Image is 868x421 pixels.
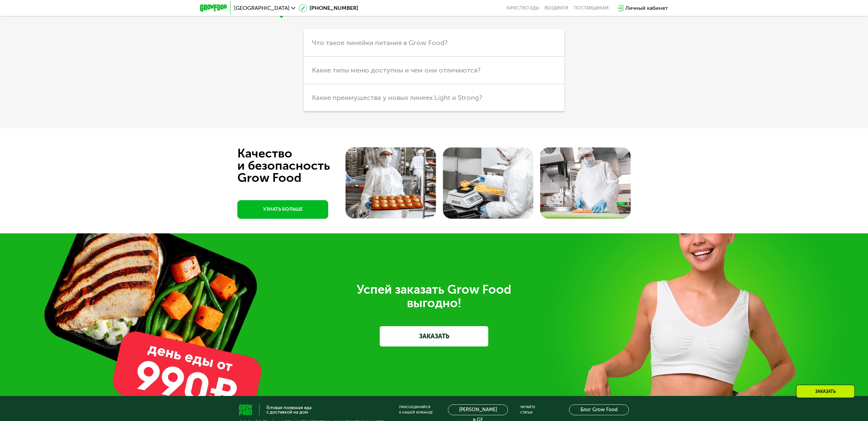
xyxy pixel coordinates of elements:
a: УЗНАТЬ БОЛЬШЕ [237,200,328,219]
div: Готовая полезная еда с доставкой на дом [267,405,312,414]
span: Что такое линейки питания в Grow Food? [312,39,448,47]
div: Читайте статьи [520,404,535,415]
span: Какие преимущества у новых линеек Light и Strong? [312,93,482,102]
a: Качество еды [507,5,539,11]
a: [PHONE_NUMBER] [299,4,358,12]
a: ЗАКАЗАТЬ [380,326,488,346]
a: [PERSON_NAME] в GF [448,404,508,415]
div: Присоединяйся к нашей команде [399,404,433,415]
div: Успей заказать Grow Food выгодно! [244,283,624,310]
a: Блог Grow Food [569,404,629,415]
div: Личный кабинет [625,4,668,12]
a: Вендинги [545,5,568,11]
div: Качество и безопасность Grow Food [237,147,355,184]
span: [GEOGRAPHIC_DATA] [234,5,290,11]
span: Какие типы меню доступны и чем они отличаются? [312,66,480,74]
div: Заказать [796,385,855,398]
div: поставщикам [574,5,609,11]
